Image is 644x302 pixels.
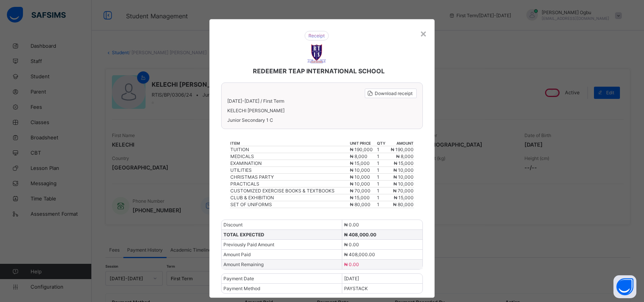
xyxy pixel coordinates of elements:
span: ₦ 15,000 [394,195,414,200]
span: ₦ 15,000 [394,160,414,166]
td: 1 [377,194,387,201]
span: ₦ 190,000 [350,147,373,152]
span: Discount [223,222,243,228]
span: Payment Date [223,276,254,281]
span: ₦ 70,000 [350,188,371,194]
span: ₦ 0.00 [344,262,359,267]
div: CUSTOMIZED EXERCISE BOOKS & TEXTBOOKS [230,188,350,194]
button: Open asap [613,275,636,298]
span: ₦ 15,000 [350,195,370,200]
span: ₦ 0.00 [344,242,359,247]
td: 1 [377,174,387,181]
span: Previously Paid Amount [223,242,274,247]
span: ₦ 15,000 [350,160,370,166]
span: ₦ 10,000 [393,167,414,173]
div: UTILITIES [230,167,350,173]
span: PAYSTACK [344,286,368,291]
div: TUITION [230,147,350,152]
span: ₦ 10,000 [393,181,414,187]
th: qty [377,141,387,146]
span: ₦ 80,000 [393,202,414,207]
td: 1 [377,167,387,174]
div: CHRISTMAS PARTY [230,174,350,180]
span: Junior Secondary 1 C [227,117,417,123]
div: × [420,27,427,40]
span: ₦ 10,000 [393,174,414,180]
span: ₦ 70,000 [393,188,414,194]
td: 1 [377,187,387,194]
td: 1 [377,146,387,153]
span: ₦ 0.00 [344,222,359,228]
div: MEDICALS [230,153,350,159]
div: SET OF UNIFORMS [230,202,350,207]
span: [DATE] [344,276,359,281]
span: REDEEMER TEAP INTERNATIONAL SCHOOL [253,67,385,75]
div: CLUB & EXHIBITION [230,195,350,200]
span: ₦ 408,000.00 [344,252,375,257]
span: ₦ 80,000 [350,202,371,207]
span: Payment Method [223,286,260,291]
img: REDEEMER TEAP INTERNATIONAL SCHOOL [307,44,326,63]
td: 1 [377,201,387,208]
td: 1 [377,181,387,187]
td: 1 [377,160,387,167]
span: [DATE]-[DATE] / First Term [227,98,284,104]
span: KELECHI [PERSON_NAME] [227,108,417,113]
div: EXAMINATION [230,160,350,166]
span: ₦ 190,000 [391,147,414,152]
th: amount [387,141,414,146]
span: ₦ 8,000 [350,153,367,159]
th: item [230,141,350,146]
th: unit price [350,141,377,146]
span: Amount Remaining [223,262,264,267]
span: ₦ 8,000 [396,153,414,159]
td: 1 [377,153,387,160]
span: Download receipt [375,90,413,96]
span: ₦ 408,000.00 [344,232,376,237]
span: ₦ 10,000 [350,181,370,187]
img: receipt.26f346b57495a98c98ef9b0bc63aa4d8.svg [304,31,329,40]
span: ₦ 10,000 [350,174,370,180]
span: TOTAL EXPECTED [223,232,264,237]
span: ₦ 10,000 [350,167,370,173]
span: Amount Paid [223,252,251,257]
div: PRACTICALS [230,181,350,187]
